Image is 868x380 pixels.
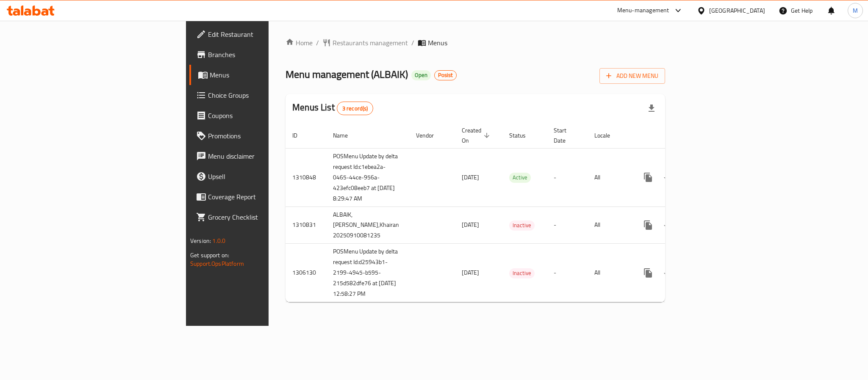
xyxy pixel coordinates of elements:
[208,171,324,182] span: Upsell
[212,235,225,246] span: 1.0.0
[588,148,631,207] td: All
[190,250,229,261] span: Get support on:
[547,207,588,244] td: -
[286,38,665,48] nav: breadcrumb
[210,70,324,80] span: Menus
[189,146,331,166] a: Menu disclaimer
[411,72,431,79] span: Open
[337,105,373,113] span: 3 record(s)
[638,215,658,235] button: more
[189,85,331,105] a: Choice Groups
[190,235,211,246] span: Version:
[658,215,679,235] button: Change Status
[606,71,658,81] span: Add New Menu
[292,130,308,140] span: ID
[509,173,531,182] span: Active
[208,29,324,39] span: Edit Restaurant
[326,148,409,207] td: POSMenu Update by delta request Id:c1ebea2a-0465-44ce-956a-423efc08eeb7 at [DATE] 8:29:47 AM
[411,38,414,48] li: /
[208,131,324,141] span: Promotions
[638,167,658,187] button: more
[709,6,765,15] div: [GEOGRAPHIC_DATA]
[286,65,408,84] span: Menu management ( ALBAIK )
[462,267,479,278] span: [DATE]
[588,207,631,244] td: All
[333,130,359,140] span: Name
[292,101,373,115] h2: Menus List
[658,167,679,187] button: Change Status
[337,102,374,115] div: Total records count
[286,123,726,303] table: enhanced table
[189,126,331,146] a: Promotions
[326,244,409,302] td: POSMenu Update by delta request Id:d25943b1-2199-4945-b595-215d582dfe76 at [DATE] 12:58:27 PM
[594,130,621,140] span: Locale
[462,125,492,146] span: Created On
[435,72,456,79] span: Posist
[208,151,324,161] span: Menu disclaimer
[189,187,331,207] a: Coverage Report
[638,263,658,283] button: more
[326,207,409,244] td: ALBAIK, [PERSON_NAME],Khairan 20250910081235
[208,110,324,121] span: Coupons
[333,38,408,48] span: Restaurants management
[428,38,447,48] span: Menus
[547,148,588,207] td: -
[599,68,665,84] button: Add New Menu
[509,130,537,140] span: Status
[208,192,324,202] span: Coverage Report
[190,258,244,269] a: Support.OpsPlatform
[189,207,331,227] a: Grocery Checklist
[631,123,726,149] th: Actions
[509,173,531,183] div: Active
[617,6,669,16] div: Menu-management
[509,220,535,230] span: Inactive
[189,44,331,65] a: Branches
[189,65,331,85] a: Menus
[509,268,535,278] div: Inactive
[208,50,324,60] span: Branches
[509,268,535,278] span: Inactive
[853,6,858,15] span: M
[208,90,324,100] span: Choice Groups
[462,219,479,230] span: [DATE]
[588,244,631,302] td: All
[189,105,331,126] a: Coupons
[208,212,324,222] span: Grocery Checklist
[509,220,535,231] div: Inactive
[658,263,679,283] button: Change Status
[554,125,577,146] span: Start Date
[416,130,445,140] span: Vendor
[322,38,408,48] a: Restaurants management
[462,172,479,183] span: [DATE]
[411,70,431,80] div: Open
[547,244,588,302] td: -
[641,98,662,118] div: Export file
[189,166,331,187] a: Upsell
[189,24,331,44] a: Edit Restaurant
